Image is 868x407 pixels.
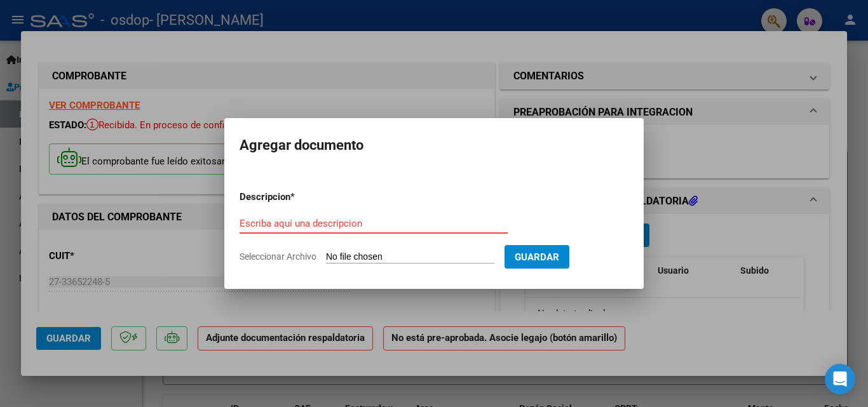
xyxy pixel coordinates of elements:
span: Seleccionar Archivo [240,251,316,262]
button: Guardar [505,245,569,269]
p: Descripcion [240,190,356,204]
h2: Agregar documento [240,133,628,157]
div: Open Intercom Messenger [825,364,855,394]
span: Guardar [515,251,559,263]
